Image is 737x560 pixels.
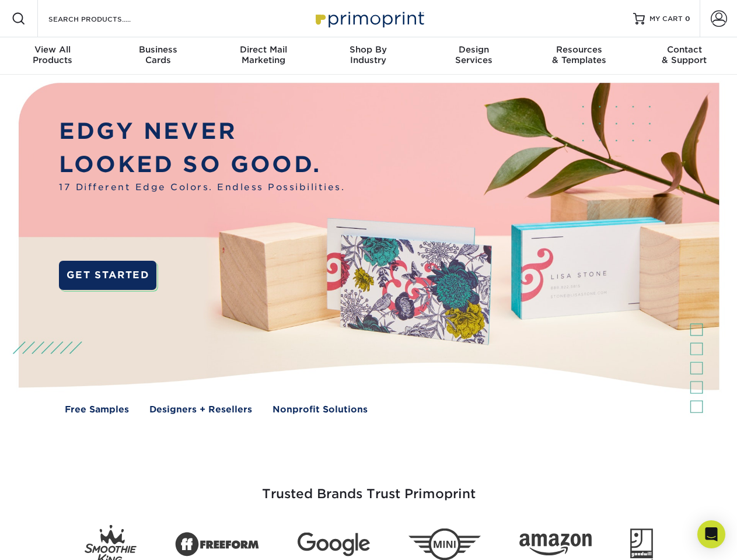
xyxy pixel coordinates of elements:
span: 0 [685,15,690,23]
span: Design [421,44,526,55]
img: Amazon [519,534,592,556]
div: Services [421,44,526,65]
p: EDGY NEVER [59,115,345,148]
a: GET STARTED [59,261,156,290]
div: & Support [632,44,737,65]
div: Industry [316,44,421,65]
div: Cards [105,44,210,65]
input: SEARCH PRODUCTS..... [47,12,161,26]
span: Contact [632,44,737,55]
img: Google [298,533,370,556]
p: LOOKED SO GOOD. [59,148,345,181]
span: Resources [526,44,631,55]
a: DesignServices [421,37,526,75]
span: Business [105,44,210,55]
img: Goodwill [630,528,653,560]
div: Marketing [211,44,316,65]
img: Primoprint [310,6,427,31]
span: Shop By [316,44,421,55]
div: & Templates [526,44,631,65]
a: Contact& Support [632,37,737,75]
a: Free Samples [65,403,129,416]
h3: Trusted Brands Trust Primoprint [27,459,710,516]
a: Direct MailMarketing [211,37,316,75]
a: Nonprofit Solutions [273,403,368,416]
div: Open Intercom Messenger [697,520,725,548]
span: 17 Different Edge Colors. Endless Possibilities. [59,181,345,194]
a: Resources& Templates [526,37,631,75]
a: Designers + Resellers [149,403,252,416]
a: BusinessCards [105,37,210,75]
a: Shop ByIndustry [316,37,421,75]
span: MY CART [649,14,683,24]
span: Direct Mail [211,44,316,55]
